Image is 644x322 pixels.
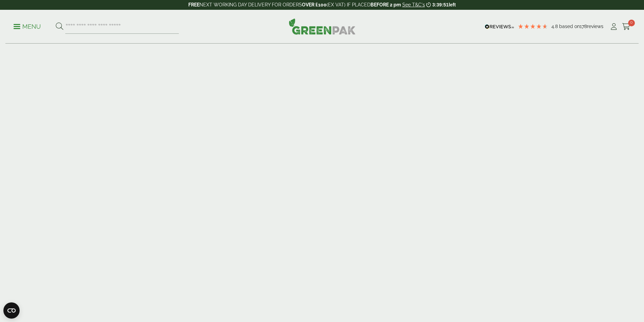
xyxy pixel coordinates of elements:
strong: BEFORE 2 pm [371,2,401,7]
span: 178 [580,24,587,29]
a: Menu [14,23,41,29]
i: Cart [622,23,630,30]
a: 0 [622,22,630,32]
a: See T&C's [402,2,425,7]
p: Menu [14,23,41,31]
span: Based on [559,24,580,29]
strong: FREE [188,2,199,7]
div: 4.78 Stars [518,23,548,29]
span: left [449,2,456,7]
span: 0 [628,20,635,26]
span: 3:39:51 [432,2,449,7]
i: My Account [610,23,618,30]
strong: OVER £100 [302,2,327,7]
span: reviews [587,24,603,29]
button: Open CMP widget [3,302,20,319]
img: GreenPak Supplies [289,18,356,34]
span: 4.8 [551,24,559,29]
img: REVIEWS.io [485,24,514,29]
